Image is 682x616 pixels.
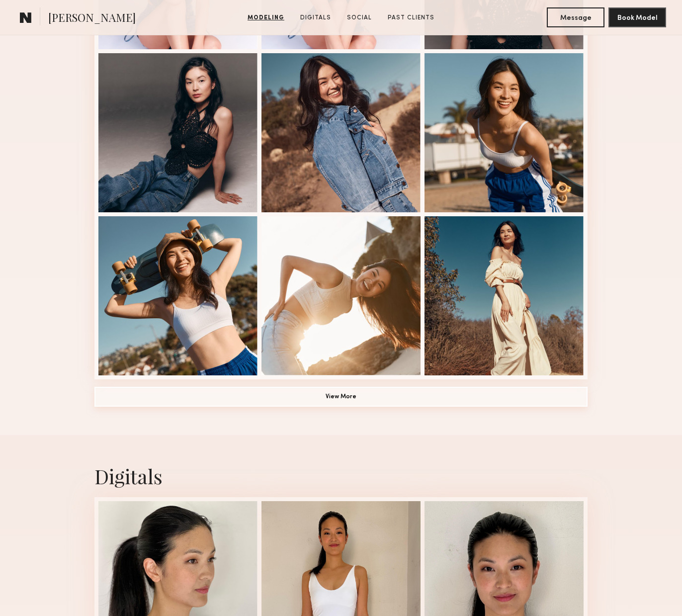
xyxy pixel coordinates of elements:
a: Past Clients [384,13,438,22]
a: Social [343,13,376,22]
button: Message [547,7,604,27]
span: [PERSON_NAME] [48,10,136,27]
button: View More [94,387,588,407]
div: Digitals [94,463,588,489]
a: Digitals [296,13,335,22]
a: Modeling [244,13,288,22]
button: Book Model [608,7,666,27]
a: Book Model [608,13,666,21]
